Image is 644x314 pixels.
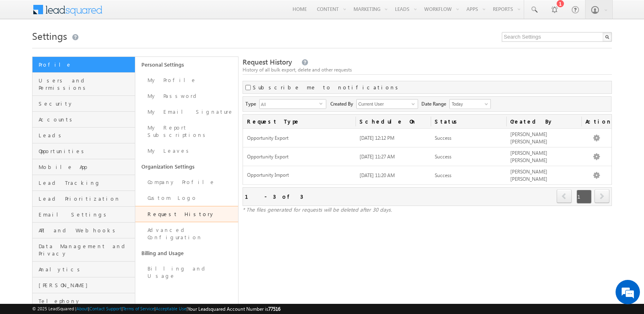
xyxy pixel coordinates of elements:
a: My Profile [135,72,238,88]
div: 1 - 3 of 3 [245,192,303,201]
a: Profile [33,57,135,73]
a: About [76,306,88,311]
a: prev [557,190,572,203]
a: Custom Logo [135,190,238,206]
a: Request History [135,206,238,222]
span: [DATE] 11:20 AM [360,172,395,178]
span: Actions [581,115,611,128]
span: prev [557,189,572,203]
span: Users and Permissions [39,77,133,91]
span: Success [435,172,451,178]
span: Request History [243,57,292,67]
span: * The files generated for requests will be deleted after 30 days. [243,206,392,213]
a: Advanced Configuration [135,222,238,245]
a: Opportunities [33,143,135,159]
span: Date Range [421,99,449,108]
span: Your Leadsquared Account Number is [188,306,280,312]
a: Status [431,115,506,128]
span: Opportunity Export [247,135,352,142]
span: [PERSON_NAME] [PERSON_NAME] [510,131,547,145]
span: Analytics [39,266,133,273]
a: Created By [506,115,581,128]
a: Data Management and Privacy [33,238,135,262]
span: Lead Prioritization [39,195,133,202]
span: Settings [32,29,67,42]
a: Lead Prioritization [33,191,135,207]
a: Contact Support [89,306,121,311]
span: [DATE] 12:12 PM [360,135,395,141]
a: Users and Permissions [33,73,135,96]
span: Telephony [39,297,133,305]
span: All [260,100,319,108]
a: Leads [33,128,135,143]
span: Accounts [39,116,133,123]
a: Acceptable Use [156,306,186,311]
span: Lead Tracking [39,179,133,186]
span: Profile [39,61,133,68]
a: Company Profile [135,174,238,190]
a: Analytics [33,262,135,277]
span: next [594,189,609,203]
a: Request Type [243,115,356,128]
a: Email Settings [33,207,135,223]
input: Type to Search [356,99,418,109]
span: 1 [577,190,592,204]
a: API and Webhooks [33,223,135,238]
a: Telephony [33,293,135,309]
a: Mobile App [33,159,135,175]
span: Type [245,99,259,108]
span: 77516 [268,306,280,312]
span: Mobile App [39,163,133,171]
span: Email Settings [39,211,133,218]
span: Opportunity Import [247,172,352,179]
a: Schedule On [356,115,431,128]
span: [PERSON_NAME] [PERSON_NAME] [510,150,547,163]
a: next [594,190,609,203]
span: Data Management and Privacy [39,243,133,257]
a: Show All Items [407,100,417,108]
span: [DATE] 11:27 AM [360,154,395,160]
a: Personal Settings [135,57,238,72]
div: All [259,99,326,109]
a: My Email Signature [135,104,238,120]
a: Today [449,99,491,109]
span: select [319,102,326,105]
span: Opportunities [39,147,133,155]
a: My Report Subscriptions [135,120,238,143]
a: Terms of Service [123,306,154,311]
a: Lead Tracking [33,175,135,191]
span: [PERSON_NAME] [PERSON_NAME] [510,169,547,182]
span: Today [450,100,488,108]
span: Success [435,135,451,141]
span: Success [435,154,451,160]
a: Billing and Usage [135,261,238,284]
a: [PERSON_NAME] [33,277,135,293]
a: Security [33,96,135,112]
label: Subscribe me to notifications [253,84,401,91]
span: [PERSON_NAME] [39,282,133,289]
a: Billing and Usage [135,245,238,261]
a: Accounts [33,112,135,128]
a: My Password [135,88,238,104]
a: Organization Settings [135,159,238,174]
span: Security [39,100,133,107]
span: API and Webhooks [39,227,133,234]
input: Search Settings [502,32,612,42]
span: © 2025 LeadSquared | | | | | [32,305,280,313]
span: Opportunity Export [247,154,352,160]
div: History of all bulk export, delete and other requests [243,66,612,74]
span: Leads [39,132,133,139]
a: My Leaves [135,143,238,159]
span: Created By [330,99,356,108]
